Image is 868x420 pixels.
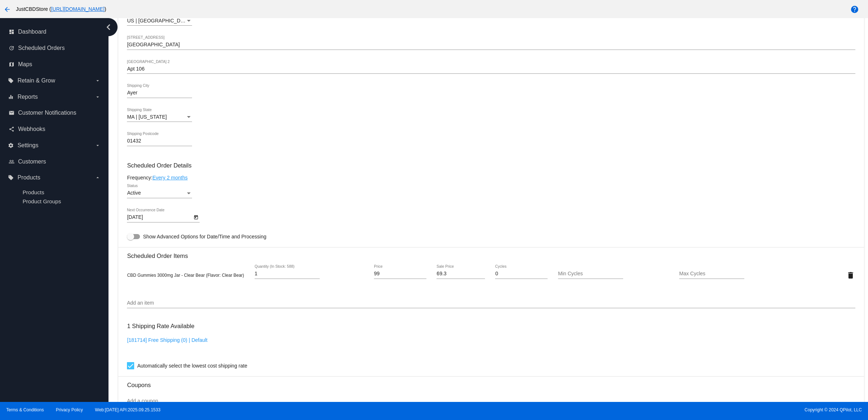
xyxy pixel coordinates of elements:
input: Price [374,271,426,277]
i: people_outline [9,159,14,165]
mat-select: Shipping State [127,114,192,120]
input: Shipping Street 2 [127,66,855,72]
a: update Scheduled Orders [9,42,101,54]
h3: 1 Shipping Rate Available [127,318,194,334]
mat-select: Shipping Country [127,18,192,24]
span: Products [17,174,40,181]
span: Customer Notifications [18,110,76,116]
mat-icon: help [850,5,859,14]
input: Add a coupon [127,398,855,404]
a: email Customer Notifications [9,107,101,119]
a: [URL][DOMAIN_NAME] [51,6,105,12]
button: Open calendar [192,213,200,221]
span: JustCBDStore ( ) [16,6,106,12]
span: US | [GEOGRAPHIC_DATA] [127,18,191,24]
a: Web:[DATE] API:2025.09.25.1533 [95,407,161,412]
a: Terms & Conditions [6,407,44,412]
i: arrow_drop_down [95,94,101,100]
span: Reports [17,94,38,100]
mat-select: Status [127,190,192,196]
a: map Maps [9,59,101,70]
span: Show Advanced Options for Date/Time and Processing [143,233,266,240]
input: Shipping City [127,90,192,96]
input: Quantity (In Stock: 588) [255,271,320,277]
mat-icon: delete [846,271,855,280]
i: local_offer [8,78,14,84]
h3: Scheduled Order Items [127,247,855,259]
mat-icon: arrow_back [3,5,12,14]
input: Max Cycles [679,271,744,277]
input: Min Cycles [558,271,623,277]
i: arrow_drop_down [95,175,101,181]
a: Product Groups [22,198,61,204]
span: MA | [US_STATE] [127,114,167,120]
i: email [9,110,14,116]
i: local_offer [8,175,14,181]
a: Privacy Policy [56,407,83,412]
span: Maps [18,61,32,68]
span: CBD Gummies 3000mg Jar - Clear Bear (Flavor: Clear Bear) [127,273,244,278]
i: chevron_left [103,21,114,33]
a: share Webhooks [9,123,101,135]
input: Shipping Postcode [127,138,192,144]
h3: Coupons [127,376,855,389]
a: people_outline Customers [9,156,101,167]
span: Active [127,190,141,196]
i: arrow_drop_down [95,143,101,148]
span: Webhooks [18,126,45,132]
span: Copyright © 2024 QPilot, LLC [440,407,862,412]
i: arrow_drop_down [95,78,101,84]
i: settings [8,143,14,148]
span: Scheduled Orders [18,45,65,51]
i: equalizer [8,94,14,100]
a: dashboard Dashboard [9,26,101,38]
h3: Scheduled Order Details [127,162,855,169]
input: Cycles [495,271,548,277]
span: Automatically select the lowest cost shipping rate [137,361,247,370]
input: Sale Price [437,271,485,277]
i: dashboard [9,29,14,35]
span: Customers [18,158,46,165]
div: Frequency: [127,175,855,181]
i: share [9,126,14,132]
input: Next Occurrence Date [127,215,192,220]
span: Settings [17,142,38,149]
a: Every 2 months [152,175,187,181]
input: Shipping Street 1 [127,42,855,48]
i: map [9,61,14,67]
span: Retain & Grow [17,77,55,84]
span: Dashboard [18,29,46,35]
input: Add an item [127,300,855,306]
a: Products [22,189,44,195]
a: [181714] Free Shipping (0) | Default [127,337,207,343]
i: update [9,45,14,51]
